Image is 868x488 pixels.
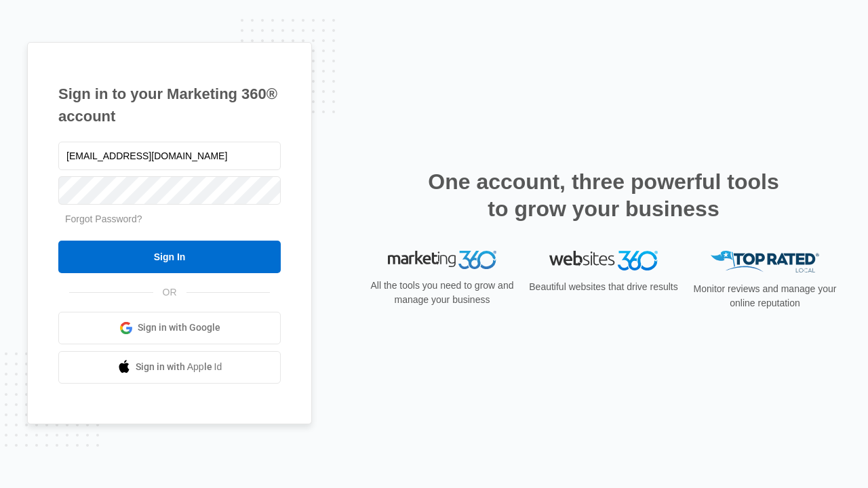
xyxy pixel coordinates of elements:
[689,282,841,310] p: Monitor reviews and manage your online reputation
[58,351,281,384] a: Sign in with Apple Id
[711,251,819,273] img: Top Rated Local
[366,279,518,307] p: All the tools you need to grow and manage your business
[58,312,281,344] a: Sign in with Google
[58,83,281,127] h1: Sign in to your Marketing 360® account
[424,168,783,222] h2: One account, three powerful tools to grow your business
[528,280,679,294] p: Beautiful websites that drive results
[388,251,496,270] img: Marketing 360
[153,285,186,300] span: OR
[136,360,222,374] span: Sign in with Apple Id
[58,241,281,273] input: Sign In
[65,213,142,224] a: Forgot Password?
[58,142,281,170] input: Email
[138,321,220,335] span: Sign in with Google
[549,251,658,270] img: Websites 360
